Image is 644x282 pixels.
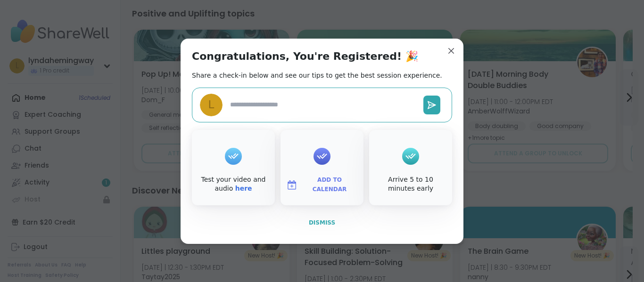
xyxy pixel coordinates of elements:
div: Test your video and audio [194,175,273,193]
button: Add to Calendar [282,175,362,195]
span: Dismiss [309,219,335,226]
h2: Share a check-in below and see our tips to get the best session experience. [192,71,442,80]
span: l [208,97,215,113]
img: ShareWell Logomark [286,179,297,191]
div: Arrive 5 to 10 minutes early [371,175,450,193]
h1: Congratulations, You're Registered! 🎉 [192,50,418,63]
button: Dismiss [192,213,452,233]
a: here [235,185,252,192]
span: Add to Calendar [301,176,358,194]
